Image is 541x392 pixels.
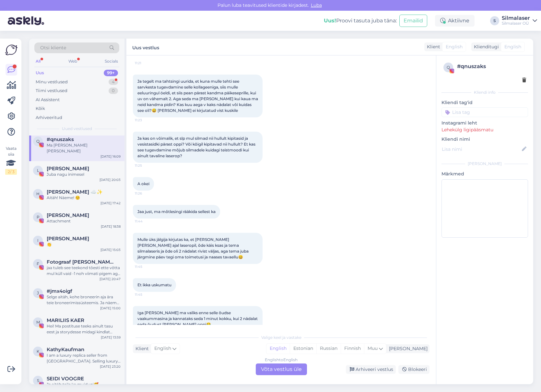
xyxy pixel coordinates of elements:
span: Luba [309,2,324,8]
div: Arhiveeri vestlus [346,365,396,374]
span: S [37,378,39,383]
span: Ja tegelt ma tahtsingi uurida, et kuna mulle tehti see sarvkesta tugevdamine selle kollageeniga, ... [137,79,259,113]
div: Ma [PERSON_NAME] [PERSON_NAME] [47,142,121,154]
span: 11:23 [135,118,159,123]
span: Muu [368,345,378,351]
span: Otsi kliente [40,44,66,51]
div: [DATE] 17:42 [100,201,121,206]
p: Lehekülg ligipääsmatu [441,126,528,133]
span: #qnuszaks [47,137,74,142]
div: S [490,16,499,25]
div: Hei! Ma postituse teeks ainult tasu eest ja storydesse midagi kindlat lubada ei saa. Kui olete hu... [47,323,121,335]
span: English [504,43,521,50]
span: Inger V [47,236,89,242]
div: [DATE] 15:00 [100,306,121,311]
span: p [37,215,40,220]
div: [DATE] 20:47 [100,277,121,281]
div: Klienditugi [471,43,499,50]
div: Attachment [47,218,121,224]
div: Aitäh! Näeme! ☺️ [47,195,121,201]
div: 2 / 3 [5,169,17,175]
span: English [446,43,463,50]
span: 11:21 [135,61,159,65]
div: Uus [36,70,44,76]
div: [DATE] 13:59 [101,335,121,340]
div: Minu vestlused [36,79,68,85]
span: F [37,261,39,266]
div: Klient [424,43,440,50]
div: Silmalaser [502,16,530,21]
span: M [36,320,40,325]
span: 11:26 [135,191,159,196]
button: Emailid [399,15,427,27]
input: Lisa nimi [442,146,521,153]
div: [DATE] 20:03 [100,177,121,182]
div: Tiimi vestlused [36,88,67,94]
span: Fotograaf Maigi [47,259,114,265]
span: Lisabet Loigu [47,166,89,172]
span: j [37,291,39,295]
span: K [37,349,40,354]
span: Ja kas on võimalik, et slp mul silmad nii hullult kipitasid ja vesistasidki pärast oppi? Või kõig... [137,136,256,158]
div: I am a luxury replica seller from [GEOGRAPHIC_DATA]. Selling luxury replicas including shoes, bag... [47,352,121,364]
div: All [34,57,42,65]
div: Ja aitäh teile ka muidugi🥰 [47,382,121,387]
div: Silmalaser OÜ [502,21,530,26]
span: Jaa just, ma mõtlesingi rääkida sellest ka [137,209,216,214]
div: Klient [133,345,149,352]
input: Lisa tag [441,107,528,117]
div: 👏 [47,242,121,247]
span: pauline lotta [47,212,89,218]
span: 11:45 [135,292,159,297]
span: Uued vestlused [62,126,92,132]
span: MARILIIS KAER [47,317,84,323]
span: KathyKaufman [47,347,84,352]
label: Uus vestlus [132,42,159,51]
img: Askly Logo [5,44,18,56]
span: I [37,238,39,243]
span: Et ikka uskumatu [137,282,171,287]
span: h [36,191,40,196]
div: Web [67,57,78,65]
span: Iga [PERSON_NAME] ma valiks enne selle õudse vaakummasina ja kannataks seda 1 minut kokku, kui 2 ... [137,310,259,327]
div: Kliendi info [441,89,528,95]
span: q [447,65,450,70]
div: AI Assistent [36,97,60,103]
div: Juba nagu inimesel [47,172,121,177]
div: Arhiveeritud [36,114,62,121]
span: #jmx4oigf [47,288,72,294]
span: 11:25 [135,163,159,168]
div: [PERSON_NAME] [386,345,428,352]
div: Russian [316,344,341,353]
div: Blokeeri [398,365,429,374]
div: 4 [109,79,118,85]
span: L [37,168,39,173]
span: q [36,139,40,144]
div: Finnish [341,344,364,353]
a: SilmalaserSilmalaser OÜ [502,16,537,26]
div: Valige keel ja vastake [133,335,429,340]
span: SEIDI VOOGRE [47,376,84,382]
div: [DATE] 15:03 [100,247,121,252]
span: 11:44 [135,219,159,224]
b: Uus! [324,18,336,24]
div: jaa tuleb see teekond tõesti ette võtta mul küll vaid -1 noh viimati pigem aga nii mõjutab elus k... [47,265,121,277]
div: Võta vestlus üle [256,363,307,375]
div: [DATE] 18:38 [101,224,121,229]
p: Kliendi tag'id [441,99,528,106]
div: 99+ [104,70,118,76]
p: Kliendi nimi [441,136,528,143]
div: Selge aitäh, kohe broneerin aja ära teie broneerimissüsteemis. Ja näeme varsti teie kliinikus. Su... [47,294,121,306]
div: English [266,344,290,353]
p: Märkmed [441,171,528,177]
span: 11:45 [135,264,159,269]
div: [DATE] 16:09 [100,154,121,159]
div: Proovi tasuta juba täna: [324,17,397,25]
span: A okei [137,181,149,186]
span: English [154,345,171,352]
div: Socials [103,57,119,65]
span: Mulle üks jälgija kirjutas ka, et [PERSON_NAME] [PERSON_NAME] ajal laseropil, õde käis ksas ja te... [137,237,250,259]
div: Vaata siia [5,146,17,175]
p: Instagrami leht [441,120,528,126]
div: [PERSON_NAME] [441,161,528,167]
